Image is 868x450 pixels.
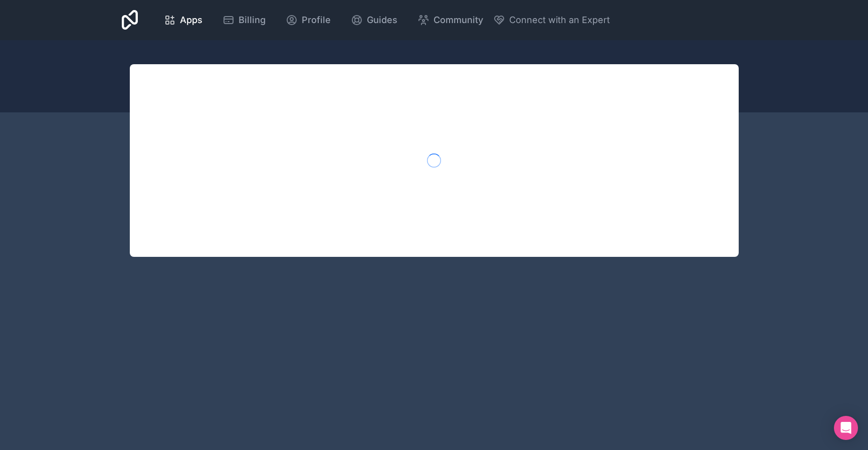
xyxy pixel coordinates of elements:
[302,13,331,27] span: Profile
[239,13,266,27] span: Billing
[509,13,610,27] span: Connect with an Expert
[493,13,610,27] button: Connect with an Expert
[409,9,491,31] a: Community
[834,416,858,440] div: Open Intercom Messenger
[180,13,202,27] span: Apps
[343,9,405,31] a: Guides
[367,13,397,27] span: Guides
[278,9,339,31] a: Profile
[156,9,210,31] a: Apps
[214,9,274,31] a: Billing
[433,13,483,27] span: Community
